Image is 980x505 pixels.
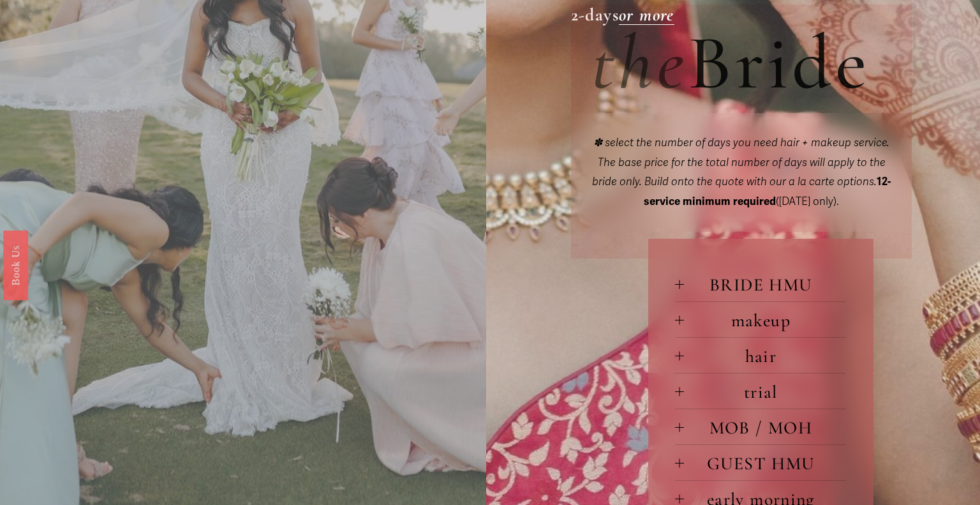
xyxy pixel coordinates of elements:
[592,136,892,188] em: ✽ select the number of days you need hair + makeup service. The base price for the total number o...
[675,445,846,480] button: GUEST HMU
[684,417,846,439] span: MOB / MOH
[675,409,846,444] button: MOB / MOH
[684,453,846,474] span: GUEST HMU
[591,17,688,109] em: the
[591,133,891,211] p: ([DATE] only).
[675,302,846,337] button: makeup
[675,338,846,373] button: hair
[688,17,870,109] span: Bride
[619,4,674,26] a: or more
[644,175,891,208] strong: 12-service minimum required
[684,274,846,296] span: BRIDE HMU
[675,266,846,301] button: BRIDE HMU
[684,310,846,331] span: makeup
[675,373,846,409] button: trial
[684,345,846,367] span: hair
[571,4,619,26] strong: 2-days
[684,381,846,403] span: trial
[3,230,28,299] a: Book Us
